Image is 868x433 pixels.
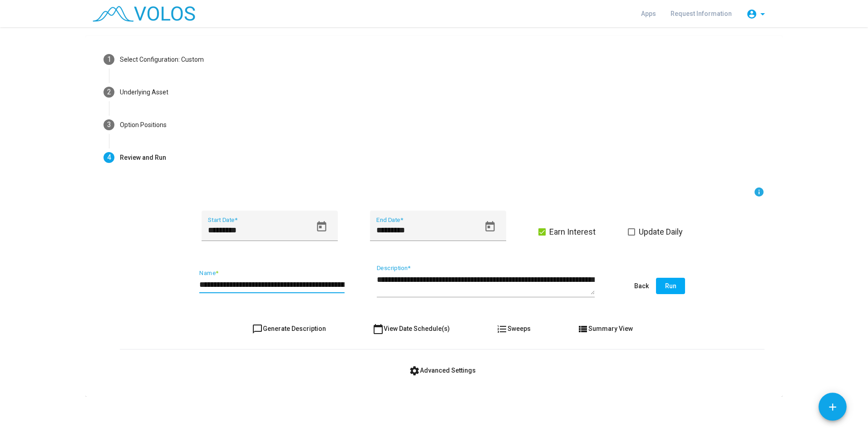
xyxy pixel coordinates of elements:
[634,282,649,290] span: Back
[409,365,420,376] mat-icon: settings
[671,10,732,17] span: Request Information
[754,187,764,197] mat-icon: info
[107,153,111,162] span: 4
[373,324,384,335] mat-icon: calendar_today
[245,320,333,337] button: Generate Description
[120,153,166,162] div: Review and Run
[549,226,596,237] span: Earn Interest
[665,282,676,290] span: Run
[402,362,483,379] button: Advanced Settings
[120,120,167,130] div: Option Positions
[627,278,656,294] button: Back
[577,325,633,332] span: Summary View
[639,226,683,237] span: Update Daily
[107,120,111,129] span: 3
[252,325,326,332] span: Generate Description
[497,325,531,332] span: Sweeps
[107,55,111,64] span: 1
[497,324,508,335] mat-icon: format_list_numbered
[746,9,757,20] mat-icon: account_circle
[577,324,588,335] mat-icon: view_list
[757,9,768,20] mat-icon: arrow_drop_down
[365,320,457,337] button: View Date Schedule(s)
[634,5,663,22] a: Apps
[409,367,476,374] span: Advanced Settings
[656,278,685,294] button: Run
[489,320,538,337] button: Sweeps
[819,393,847,421] button: Add icon
[373,325,450,332] span: View Date Schedule(s)
[480,216,500,237] button: Open calendar
[107,88,111,96] span: 2
[827,401,838,413] mat-icon: add
[311,216,332,237] button: Open calendar
[641,10,656,17] span: Apps
[663,5,739,22] a: Request Information
[570,320,640,337] button: Summary View
[120,88,168,97] div: Underlying Asset
[120,55,204,64] div: Select Configuration: Custom
[252,324,263,335] mat-icon: chat_bubble_outline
